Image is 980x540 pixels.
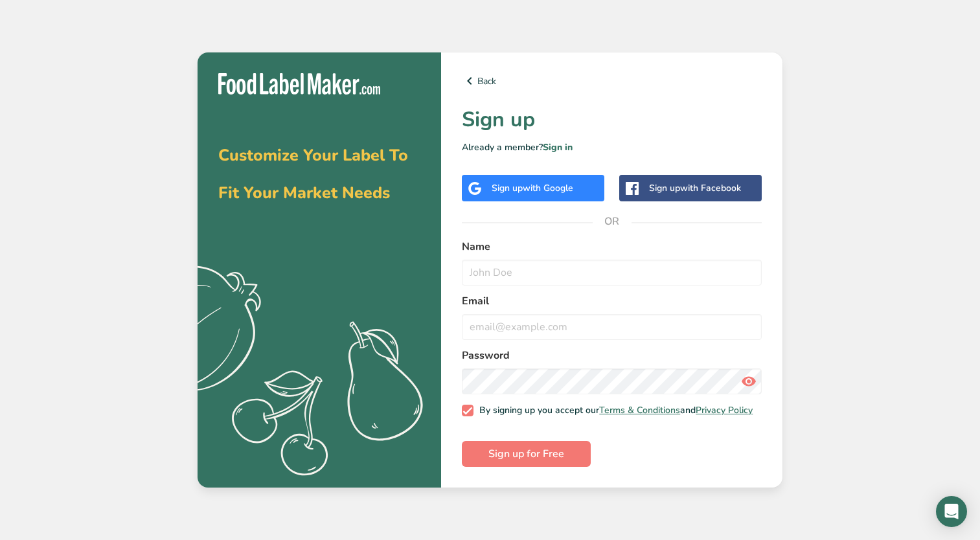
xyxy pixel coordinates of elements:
[473,405,753,416] span: By signing up you accept our and
[649,181,741,195] div: Sign up
[462,314,762,340] input: email@example.com
[680,182,741,194] span: with Facebook
[462,239,762,254] label: Name
[462,260,762,286] input: John Doe
[492,181,573,195] div: Sign up
[462,73,762,89] a: Back
[462,293,762,309] label: Email
[488,446,564,462] span: Sign up for Free
[543,141,573,153] a: Sign in
[599,404,680,416] a: Terms & Conditions
[462,141,762,154] p: Already a member?
[462,348,762,363] label: Password
[696,404,753,416] a: Privacy Policy
[462,441,591,467] button: Sign up for Free
[936,496,967,527] div: Open Intercom Messenger
[523,182,573,194] span: with Google
[462,104,762,135] h1: Sign up
[593,202,632,241] span: OR
[218,144,408,204] span: Customize Your Label To Fit Your Market Needs
[218,73,380,95] img: Food Label Maker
